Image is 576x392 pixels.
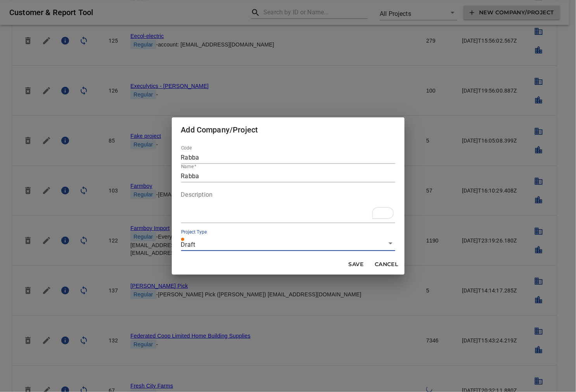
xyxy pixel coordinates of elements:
textarea: To enrich screen reader interactions, please activate Accessibility in Grammarly extension settings [181,191,395,220]
button: Cancel [372,257,401,272]
span: Cancel [375,260,398,269]
label: Name [181,165,196,169]
div: Draft [181,236,395,251]
label: Code [181,146,192,151]
span: Save [347,260,365,269]
button: Save [344,257,368,272]
h2: Add Company/Project [181,124,395,136]
label: Project Type [181,230,207,235]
